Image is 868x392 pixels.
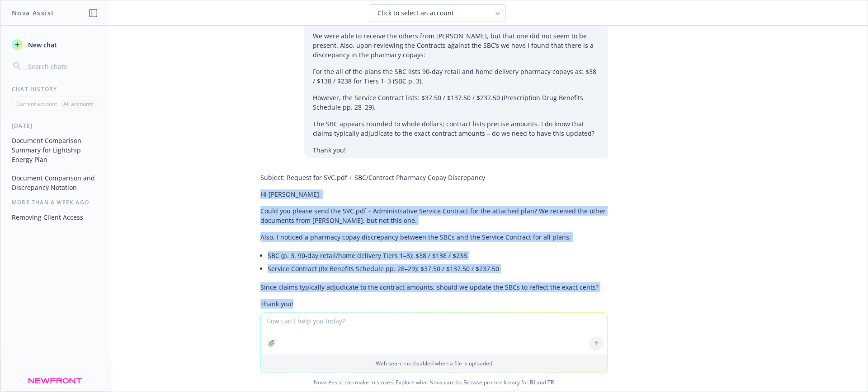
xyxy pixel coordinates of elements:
[8,210,102,225] button: Removing Client Access
[260,206,608,225] p: Could you please send the SVC.pdf – Administrative Service Contract for the attached plan? We rec...
[260,232,608,242] p: Also, I noticed a pharmacy copay discrepancy between the SBCs and the Service Contract for all pl...
[12,8,54,18] h1: Nova Assist
[260,282,608,292] p: Since claims typically adjudicate to the contract amounts, should we update the SBCs to reflect t...
[313,119,599,138] p: The SBC appears rounded to whole dollars; contract lists precise amounts. I do know that claims t...
[4,373,864,392] span: Nova Assist can make mistakes. Explore what Nova can do: Browse prompt library for and
[313,67,599,86] p: For the all of the plans the SBC lists 90-day retail and home delivery pharmacy copays as: $38 / ...
[370,4,505,22] button: Click to select an account
[268,249,608,262] li: SBC (p. 3, 90-day retail/home delivery Tiers 1–3): $38 / $138 / $238
[8,133,102,167] button: Document Comparison Summary for Lightship Energy Plan
[16,100,57,108] p: Current account
[268,262,608,275] li: Service Contract (Rx Benefits Schedule pp. 28–29): $37.50 / $137.50 / $237.50
[8,171,102,195] button: Document Comparison and Discrepancy Notation
[313,145,599,155] p: Thank you!
[260,299,608,309] p: Thank you!
[260,173,608,182] p: Subject: Request for SVC.pdf + SBC/Contract Pharmacy Copay Discrepancy
[26,40,57,50] span: New chat
[8,37,102,53] button: New chat
[63,100,94,108] p: All accounts
[260,189,608,199] p: Hi [PERSON_NAME],
[266,360,602,367] p: Web search is disabled when a file is uploaded
[1,198,109,206] div: More than a week ago
[313,31,599,60] p: We were able to receive the others from [PERSON_NAME], but that one did not seem to be present. A...
[547,378,554,386] a: TR
[530,378,535,386] a: BI
[1,122,109,129] div: [DATE]
[1,85,109,93] div: Chat History
[313,93,599,112] p: However, the Service Contract lists: $37.50 / $137.50 / $237.50 (Prescription Drug Benefits Sched...
[377,9,454,18] span: Click to select an account
[26,60,98,73] input: Search chats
